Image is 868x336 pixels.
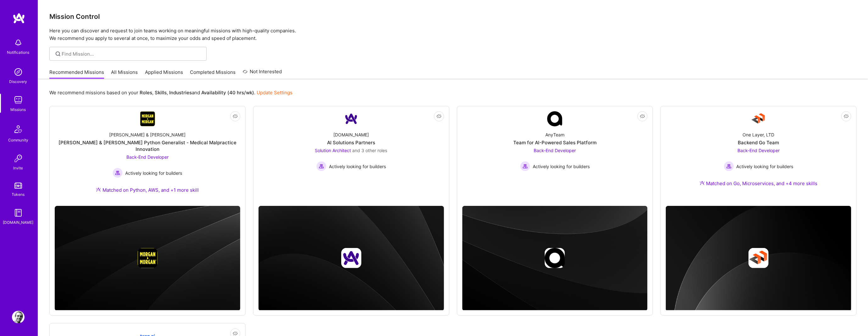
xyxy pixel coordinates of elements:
img: Company Logo [751,111,766,126]
b: Availability (40 hrs/wk) [201,90,254,96]
a: Company LogoAnyTeamTeam for AI-Powered Sales PlatformBack-End Developer Actively looking for buil... [462,111,648,201]
b: Roles [140,90,152,96]
i: icon EyeClosed [233,114,238,119]
a: Update Settings [257,90,292,96]
img: Invite [12,152,25,165]
img: Company Logo [344,111,359,126]
span: and 3 other roles [353,148,387,153]
img: Community [11,122,26,137]
i: icon EyeClosed [844,114,849,119]
div: Tokens [12,191,25,198]
b: Skills [155,90,167,96]
a: Not Interested [243,68,282,79]
a: Recommended Missions [49,69,104,79]
div: Invite [14,165,23,171]
span: Actively looking for builders [533,163,590,170]
img: Actively looking for builders [520,161,530,171]
a: User Avatar [10,311,26,323]
img: cover [666,206,851,311]
div: Matched on Python, AWS, and +1 more skill [96,187,199,193]
i: icon EyeClosed [233,331,238,336]
div: Discovery [9,78,27,85]
span: Back-End Developer [534,148,576,153]
a: Company Logo[PERSON_NAME] & [PERSON_NAME][PERSON_NAME] & [PERSON_NAME] Python Generalist - Medica... [55,111,240,201]
img: Company Logo [140,111,155,126]
img: Company Logo [547,111,562,126]
div: Matched on Go, Microservices, and +4 more skills [700,180,818,187]
a: Company Logo[DOMAIN_NAME]AI Solutions PartnersSolution Architect and 3 other rolesActively lookin... [259,111,444,201]
div: Missions [11,106,26,113]
a: Company LogoOne Layer, LTDBackend Go TeamBack-End Developer Actively looking for buildersActively... [666,111,851,201]
span: Back-End Developer [737,148,780,153]
img: Ateam Purple Icon [96,187,101,192]
div: Notifications [7,49,30,56]
img: cover [462,206,648,311]
div: Backend Go Team [738,139,779,146]
b: Industries [169,90,192,96]
div: Community [8,137,28,143]
img: Company logo [748,248,769,268]
span: Solution Architect [315,148,351,153]
img: logo [13,13,25,24]
i: icon SearchGrey [54,50,62,58]
span: Actively looking for builders [329,163,386,170]
i: icon EyeClosed [640,114,645,119]
img: Actively looking for builders [724,161,734,171]
img: Actively looking for builders [113,168,123,178]
p: Here you can discover and request to join teams working on meaningful missions with high-quality ... [49,27,857,42]
div: [PERSON_NAME] & [PERSON_NAME] Python Generalist - Medical Malpractice Innovation [55,139,240,152]
div: [PERSON_NAME] & [PERSON_NAME] [109,131,186,138]
div: AnyTeam [545,131,565,138]
img: guide book [12,207,25,219]
input: Find Mission... [62,51,202,57]
div: AI Solutions Partners [327,139,375,146]
img: tokens [14,183,22,189]
i: icon EyeClosed [437,114,442,119]
h3: Mission Control [49,13,857,20]
img: Actively looking for builders [316,161,326,171]
img: Ateam Purple Icon [700,180,705,185]
a: All Missions [111,69,138,79]
p: We recommend missions based on your , , and . [49,89,292,96]
span: Back-End Developer [126,154,169,160]
a: Completed Missions [190,69,236,79]
img: teamwork [12,94,25,106]
span: Actively looking for builders [737,163,793,170]
img: discovery [12,66,25,78]
a: Applied Missions [145,69,183,79]
div: [DOMAIN_NAME] [3,219,34,226]
div: One Layer, LTD [743,131,775,138]
img: Company logo [545,248,565,268]
div: Team for AI-Powered Sales Platform [513,139,597,146]
span: Actively looking for builders [125,170,182,176]
img: Company logo [341,248,361,268]
img: cover [259,206,444,311]
img: User Avatar [12,311,25,323]
img: Company logo [137,248,158,268]
div: [DOMAIN_NAME] [333,131,369,138]
img: bell [12,36,25,49]
img: cover [55,206,240,311]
